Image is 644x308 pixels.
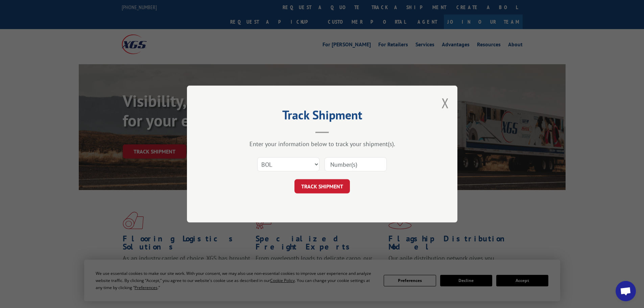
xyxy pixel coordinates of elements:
input: Number(s) [325,157,387,171]
button: TRACK SHIPMENT [294,179,350,193]
h2: Track Shipment [221,110,424,123]
div: Enter your information below to track your shipment(s). [221,140,424,148]
div: Open chat [616,281,636,301]
button: Close modal [442,94,449,112]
